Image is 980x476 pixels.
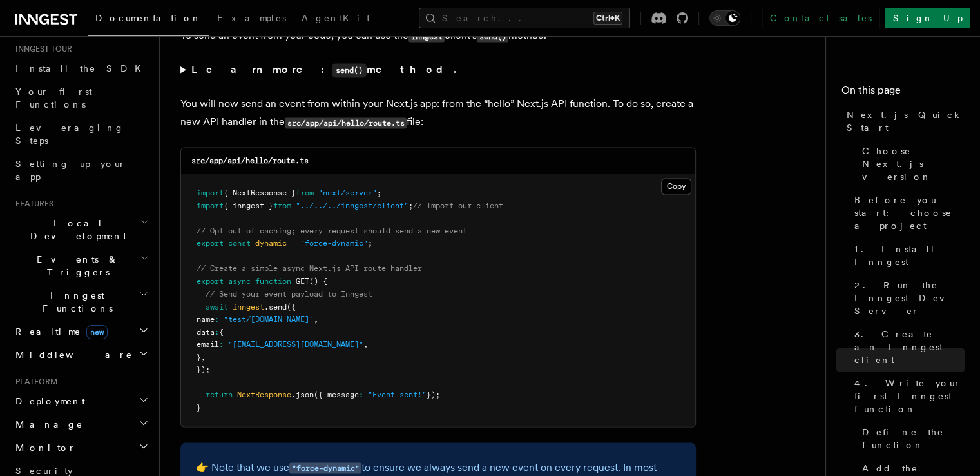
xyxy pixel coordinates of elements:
[849,237,965,273] a: 1. Install Inngest
[197,277,224,286] span: export
[10,436,151,459] button: Monitor
[197,264,422,273] span: // Create a simple async Next.js API route handler
[15,63,149,74] span: Install the SDK
[10,217,140,243] span: Local Development
[95,13,202,23] span: Documentation
[219,339,224,348] span: :
[197,352,201,361] span: }
[10,320,151,343] button: Realtimenew
[206,302,228,311] span: await
[10,377,58,387] span: Platform
[318,188,377,197] span: "next/server"
[10,343,151,366] button: Middleware
[10,325,108,338] span: Realtime
[847,108,965,134] span: Next.js Quick Start
[10,212,151,248] button: Local Development
[217,13,286,23] span: Examples
[849,372,965,421] a: 4. Write your first Inngest function
[15,159,126,182] span: Setting up your app
[296,188,314,197] span: from
[10,253,140,279] span: Events & Triggers
[255,239,287,248] span: dynamic
[10,284,151,320] button: Inngest Functions
[197,188,224,197] span: import
[857,139,965,188] a: Choose Next.js version
[363,339,368,348] span: ,
[368,239,372,248] span: ;
[841,103,965,139] a: Next.js Quick Start
[86,325,108,339] span: new
[841,83,965,103] h4: On this page
[849,322,965,372] a: 3. Create an Inngest client
[197,327,215,336] span: data
[854,193,965,232] span: Before you start: choose a project
[309,277,327,286] span: () {
[273,201,291,210] span: from
[237,390,291,399] span: NextResponse
[661,178,691,195] button: Copy
[413,201,503,210] span: // Import our client
[191,63,459,75] strong: Learn more: method.
[377,188,381,197] span: ;
[10,44,72,54] span: Inngest tour
[228,339,363,348] span: "[EMAIL_ADDRESS][DOMAIN_NAME]"
[291,239,296,248] span: =
[368,390,427,399] span: "Event sent!"
[219,327,224,336] span: {
[206,289,372,298] span: // Send your event payload to Inngest
[854,328,965,366] span: 3. Create an Inngest client
[332,63,367,77] code: send()
[314,390,359,399] span: ({ message
[10,413,151,436] button: Manage
[197,402,201,412] span: }
[197,314,215,323] span: name
[885,8,970,28] a: Sign Up
[593,12,622,25] kbd: Ctrl+K
[302,13,370,23] span: AgentKit
[287,302,296,311] span: ({
[849,273,965,322] a: 2. Run the Inngest Dev Server
[849,188,965,237] a: Before you start: choose a project
[215,327,219,336] span: :
[709,10,740,26] button: Toggle dark mode
[88,4,209,36] a: Documentation
[408,201,413,210] span: ;
[762,8,879,28] a: Contact sales
[291,390,314,399] span: .json
[296,277,309,286] span: GET
[10,80,151,116] a: Your first Functions
[289,461,361,473] a: "force-dynamic"
[289,462,361,473] code: "force-dynamic"
[10,390,151,413] button: Deployment
[862,144,965,183] span: Choose Next.js version
[10,57,151,80] a: Install the SDK
[10,441,76,454] span: Monitor
[197,364,210,373] span: });
[854,243,965,268] span: 1. Install Inngest
[233,302,264,311] span: inngest
[228,277,251,286] span: async
[264,302,287,311] span: .send
[197,226,467,235] span: // Opt out of caching; every request should send a new event
[296,201,408,210] span: "../../../inngest/client"
[15,86,92,110] span: Your first Functions
[224,201,273,210] span: { inngest }
[201,352,206,361] span: ,
[359,390,363,399] span: :
[191,156,309,165] code: src/app/api/hello/route.ts
[10,395,85,408] span: Deployment
[427,390,440,399] span: });
[314,314,318,323] span: ,
[209,4,294,35] a: Examples
[180,95,696,132] p: You will now send an event from within your Next.js app: from the “hello” Next.js API function. T...
[854,377,965,415] span: 4. Write your first Inngest function
[854,279,965,317] span: 2. Run the Inngest Dev Server
[10,348,133,361] span: Middleware
[197,339,219,348] span: email
[10,116,151,152] a: Leveraging Steps
[197,239,224,248] span: export
[224,188,296,197] span: { NextResponse }
[15,123,124,146] span: Leveraging Steps
[255,277,291,286] span: function
[300,239,368,248] span: "force-dynamic"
